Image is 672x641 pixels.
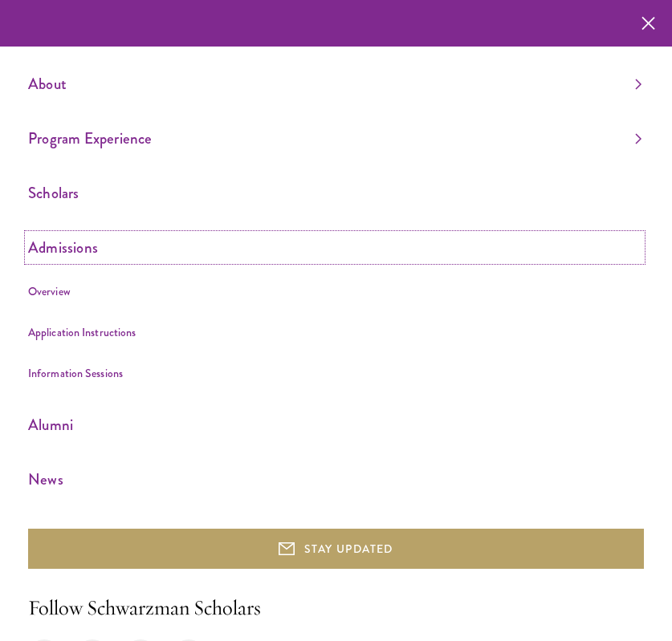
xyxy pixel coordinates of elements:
a: Alumni [28,412,641,438]
a: News [28,466,641,493]
h2: Follow Schwarzman Scholars [28,593,644,623]
a: Application Instructions [28,324,136,340]
a: Program Experience [28,125,641,152]
a: Overview [28,283,71,299]
a: Admissions [28,234,641,261]
a: About [28,71,641,97]
a: Information Sessions [28,365,123,381]
a: Scholars [28,180,641,206]
button: STAY UPDATED [28,529,644,569]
